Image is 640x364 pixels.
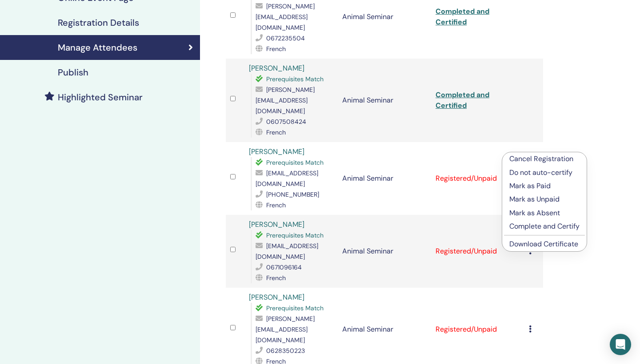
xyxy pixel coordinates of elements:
[266,263,302,271] span: 0671096164
[58,67,88,78] h4: Publish
[266,158,324,166] span: Prerequisites Match
[509,181,580,191] p: Mark as Paid
[266,304,324,312] span: Prerequisites Match
[610,334,631,355] div: Open Intercom Messenger
[256,169,318,188] span: [EMAIL_ADDRESS][DOMAIN_NAME]
[249,293,304,302] a: [PERSON_NAME]
[256,86,315,115] span: [PERSON_NAME][EMAIL_ADDRESS][DOMAIN_NAME]
[266,118,306,126] span: 0607508424
[266,75,324,83] span: Prerequisites Match
[509,221,580,232] p: Complete and Certify
[249,147,304,156] a: [PERSON_NAME]
[436,7,489,27] a: Completed and Certified
[58,17,139,28] h4: Registration Details
[266,45,286,53] span: French
[509,239,578,249] a: Download Certificate
[58,92,143,103] h4: Highlighted Seminar
[338,142,431,215] td: Animal Seminar
[509,194,580,205] p: Mark as Unpaid
[266,190,319,198] span: [PHONE_NUMBER]
[266,201,286,209] span: French
[266,274,286,282] span: French
[256,315,315,344] span: [PERSON_NAME][EMAIL_ADDRESS][DOMAIN_NAME]
[266,231,324,239] span: Prerequisites Match
[436,90,489,110] a: Completed and Certified
[266,34,305,42] span: 0672235504
[266,128,286,136] span: French
[266,347,305,355] span: 0628350223
[338,59,431,142] td: Animal Seminar
[58,42,137,53] h4: Manage Attendees
[249,220,304,229] a: [PERSON_NAME]
[338,215,431,288] td: Animal Seminar
[256,2,315,32] span: [PERSON_NAME][EMAIL_ADDRESS][DOMAIN_NAME]
[509,167,580,178] p: Do not auto-certify
[509,208,580,218] p: Mark as Absent
[509,154,580,164] p: Cancel Registration
[249,63,304,73] a: [PERSON_NAME]
[256,242,318,261] span: [EMAIL_ADDRESS][DOMAIN_NAME]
